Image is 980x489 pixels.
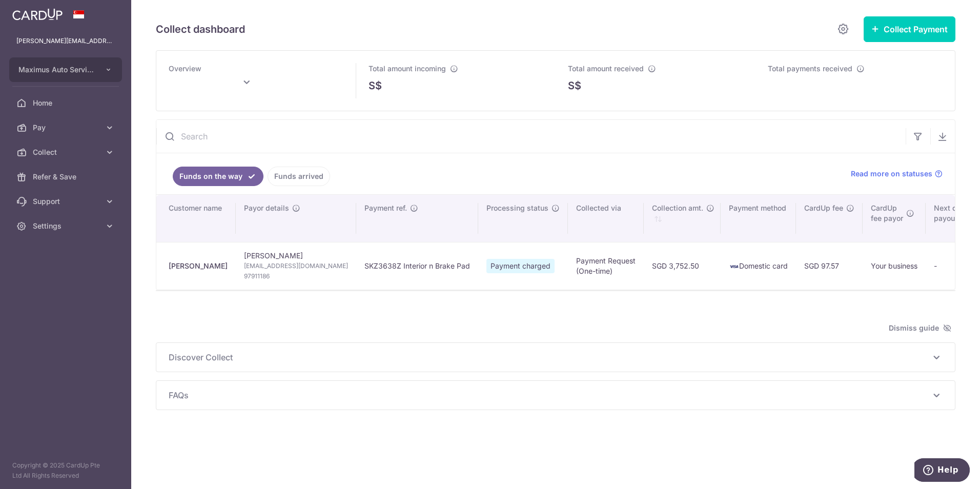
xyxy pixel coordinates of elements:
[652,203,703,213] span: Collection amt.
[9,57,122,82] button: Maximus Auto Services Pte Ltd
[721,195,796,242] th: Payment method
[33,221,100,231] span: Settings
[934,203,970,223] span: Next day payout fee
[23,7,44,16] span: Help
[156,120,906,153] input: Search
[169,351,943,363] p: Discover Collect
[169,261,228,271] div: [PERSON_NAME]
[16,36,115,46] p: [PERSON_NAME][EMAIL_ADDRESS][DOMAIN_NAME]
[33,172,100,182] span: Refer & Save
[33,98,100,108] span: Home
[568,242,644,290] td: Payment Request (One-time)
[768,64,852,73] span: Total payments received
[244,203,289,213] span: Payor details
[804,203,843,213] span: CardUp fee
[364,203,407,213] span: Payment ref.
[236,242,356,290] td: [PERSON_NAME]
[356,242,478,290] td: SKZ3638Z Interior n Brake Pad
[33,196,100,207] span: Support
[729,261,739,272] img: visa-sm-192604c4577d2d35970c8ed26b86981c2741ebd56154ab54ad91a526f0f24972.png
[169,389,930,401] span: FAQs
[568,195,644,242] th: Collected via
[864,16,955,42] button: Collect Payment
[169,351,930,363] span: Discover Collect
[356,195,478,242] th: Payment ref.
[863,242,926,290] td: Your business
[851,169,932,179] span: Read more on statuses
[18,65,94,75] span: Maximus Auto Services Pte Ltd
[863,195,926,242] th: CardUpfee payor
[478,195,568,242] th: Processing status
[33,123,100,133] span: Pay
[236,195,356,242] th: Payor details
[568,64,644,73] span: Total amount received
[369,78,382,93] span: S$
[33,147,100,157] span: Collect
[156,195,236,242] th: Customer name
[12,8,63,21] img: CardUp
[851,169,943,179] a: Read more on statuses
[871,203,903,223] span: CardUp fee payor
[244,271,348,281] span: 97911186
[268,167,330,186] a: Funds arrived
[644,242,721,290] td: SGD 3,752.50
[369,64,446,73] span: Total amount incoming
[244,261,348,271] span: [EMAIL_ADDRESS][DOMAIN_NAME]
[156,21,245,37] h5: Collect dashboard
[486,259,555,273] span: Payment charged
[796,195,863,242] th: CardUp fee
[914,458,970,484] iframe: Opens a widget where you can find more information
[169,389,943,401] p: FAQs
[796,242,863,290] td: SGD 97.57
[644,195,721,242] th: Collection amt. : activate to sort column ascending
[889,322,951,334] span: Dismiss guide
[721,242,796,290] td: Domestic card
[486,203,548,213] span: Processing status
[568,78,581,93] span: S$
[173,167,263,186] a: Funds on the way
[169,64,201,73] span: Overview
